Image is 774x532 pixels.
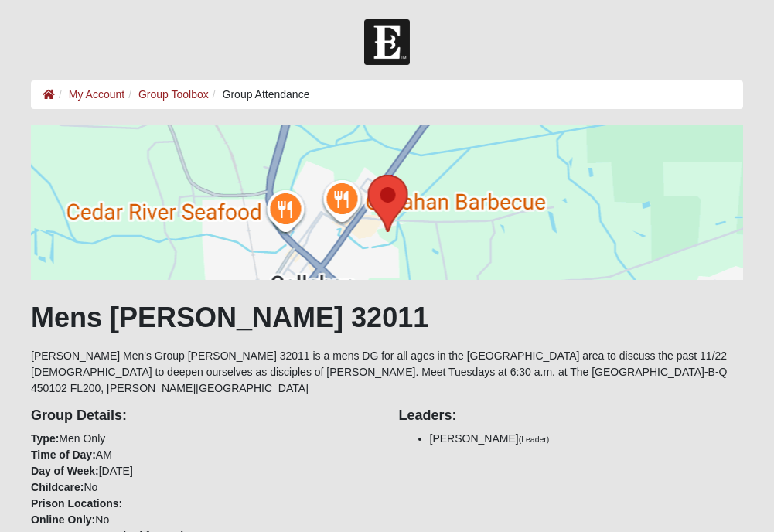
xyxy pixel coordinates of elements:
[31,465,99,477] strong: Day of Week:
[31,448,96,461] strong: Time of Day:
[31,432,59,445] strong: Type:
[138,88,209,101] a: Group Toolbox
[399,408,743,425] h4: Leaders:
[519,435,550,444] small: (Leader)
[364,19,410,65] img: Church of Eleven22 Logo
[31,497,122,510] strong: Prison Locations:
[31,481,84,493] strong: Childcare:
[430,431,743,447] li: [PERSON_NAME]
[209,87,310,103] li: Group Attendance
[31,301,743,334] h1: Mens [PERSON_NAME] 32011
[31,408,375,425] h4: Group Details:
[69,88,124,101] a: My Account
